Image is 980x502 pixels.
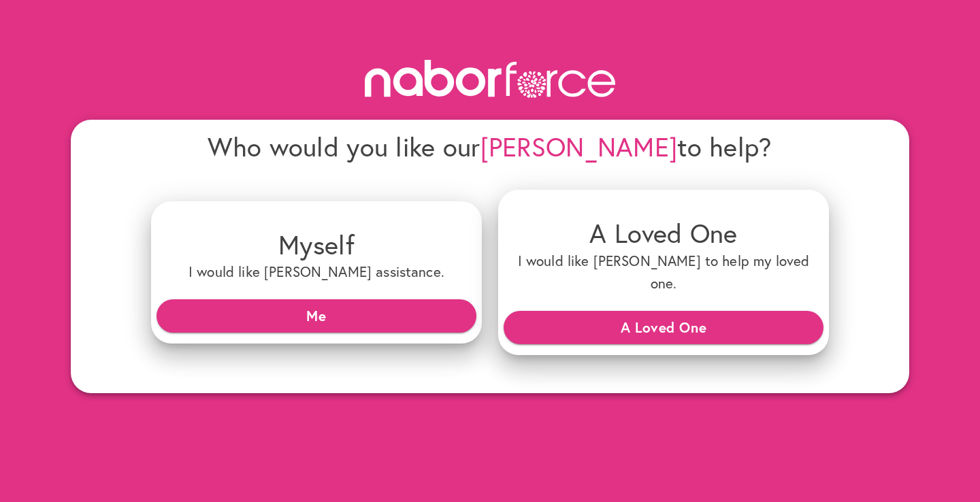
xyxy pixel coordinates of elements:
button: A Loved One [504,311,823,344]
h4: Who would you like our to help? [151,131,829,163]
span: [PERSON_NAME] [480,129,678,164]
h4: A Loved One [509,217,818,249]
h4: Myself [162,229,471,261]
span: Me [167,303,465,328]
span: A Loved One [514,315,813,339]
h6: I would like [PERSON_NAME] assistance. [162,261,471,283]
h6: I would like [PERSON_NAME] to help my loved one. [509,250,818,295]
button: Me [157,299,476,332]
